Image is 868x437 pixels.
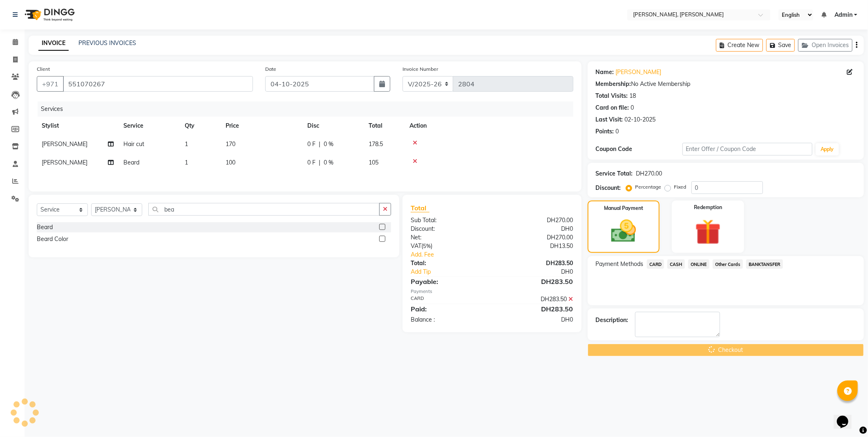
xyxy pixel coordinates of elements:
div: Beard [37,223,53,232]
div: Last Visit: [596,115,623,124]
span: | [319,140,320,149]
span: 170 [226,140,235,148]
div: DH283.50 [492,277,579,286]
span: Payment Methods [596,260,644,268]
span: 1 [185,159,188,166]
div: Card on file: [596,104,629,112]
span: | [319,158,320,167]
a: Add. Fee [405,250,579,259]
div: Coupon Code [596,145,682,153]
button: +971 [37,76,64,92]
span: 0 F [307,140,315,149]
label: Fixed [674,183,687,191]
div: DH13.50 [492,242,579,250]
label: Client [37,65,50,73]
div: DH283.50 [492,304,579,314]
span: BANKTANSFER [746,259,783,269]
th: Qty [180,117,221,135]
div: Services [38,101,579,117]
a: PREVIOUS INVOICES [78,39,136,47]
div: DH283.50 [492,259,579,268]
div: Total Visits: [596,92,628,100]
div: DH270.00 [636,169,662,178]
div: 18 [630,92,636,100]
span: Total [411,204,430,212]
span: 105 [369,159,378,166]
div: Description: [596,316,629,324]
span: Hair cut [123,140,144,148]
div: DH0 [492,315,579,324]
th: Service [119,117,180,135]
div: Net: [405,233,492,242]
span: CARD [647,259,664,269]
div: CARD [405,295,492,304]
div: Points: [596,127,614,136]
label: Manual Payment [604,205,643,212]
th: Action [405,117,573,135]
span: 100 [226,159,235,166]
th: Total [364,117,405,135]
div: Service Total: [596,169,633,178]
th: Stylist [37,117,119,135]
div: Discount: [596,184,621,192]
div: 0 [631,104,634,112]
th: Disc [302,117,364,135]
div: Sub Total: [405,216,492,225]
span: 5% [423,243,431,249]
img: logo [21,3,77,26]
span: Beard [123,159,139,166]
div: DH283.50 [492,295,579,304]
div: DH0 [506,268,579,276]
div: Name: [596,68,614,77]
span: VAT [411,242,421,250]
div: Total: [405,259,492,268]
button: Save [766,39,795,52]
div: No Active Membership [596,80,856,88]
span: 178.5 [369,140,383,148]
div: DH0 [492,225,579,233]
span: 1 [185,140,188,148]
label: Invoice Number [403,65,438,73]
button: Open Invoices [798,39,852,52]
span: [PERSON_NAME] [42,140,87,148]
button: Apply [816,143,839,155]
span: ONLINE [688,259,709,269]
label: Date [265,65,276,73]
input: Search or Scan [148,203,380,216]
div: Payable: [405,277,492,286]
span: [PERSON_NAME] [42,159,87,166]
div: ( ) [405,242,492,250]
div: 02-10-2025 [625,115,656,124]
th: Price [221,117,302,135]
span: 0 F [307,158,315,167]
div: Membership: [596,80,631,88]
div: DH270.00 [492,216,579,225]
div: Discount: [405,225,492,233]
button: Create New [716,39,763,52]
div: Balance : [405,315,492,324]
span: Other Cards [713,259,743,269]
label: Percentage [635,183,662,191]
a: Add Tip [405,268,507,276]
iframe: chat widget [834,404,860,429]
span: 0 % [324,140,333,149]
div: Beard Color [37,235,68,243]
div: Paid: [405,304,492,314]
span: CASH [667,259,685,269]
a: [PERSON_NAME] [616,68,662,77]
input: Search by Name/Mobile/Email/Code [63,76,253,92]
img: _cash.svg [603,217,644,246]
input: Enter Offer / Coupon Code [682,143,812,155]
div: 0 [616,127,619,136]
span: Admin [834,11,852,19]
div: DH270.00 [492,233,579,242]
img: _gift.svg [687,216,729,248]
a: INVOICE [38,36,69,51]
label: Redemption [694,204,722,211]
span: 0 % [324,158,333,167]
div: Payments [411,288,573,295]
